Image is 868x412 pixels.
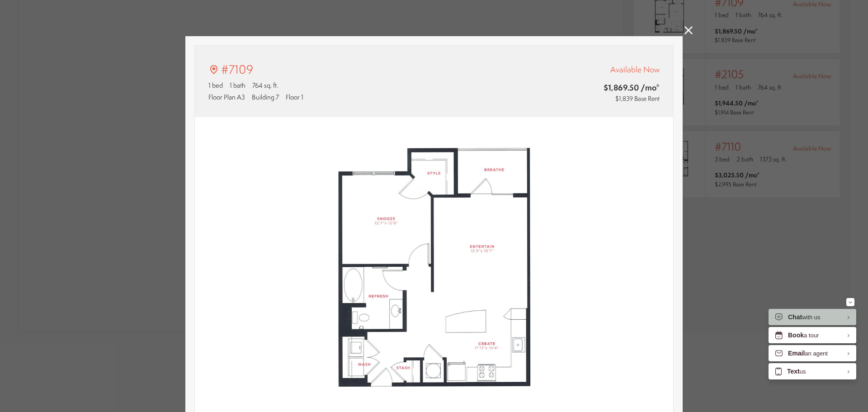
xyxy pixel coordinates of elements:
[610,64,660,75] span: Available Now
[230,81,245,90] span: 1 bath
[552,82,660,93] span: $1,869.50 /mo*
[252,92,279,102] span: Building 7
[208,81,223,90] span: 1 bed
[208,92,245,102] span: Floor Plan A3
[615,94,660,103] span: $1,839 Base Rent
[221,61,253,78] p: #7109
[286,92,303,102] span: Floor 1
[252,81,278,90] span: 764 sq. ft.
